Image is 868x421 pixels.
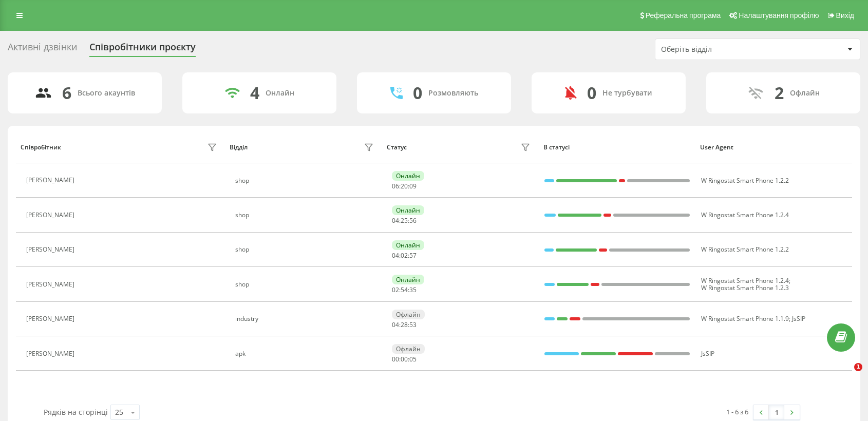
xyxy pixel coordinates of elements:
span: 00 [401,355,408,363]
div: : : [392,356,417,363]
div: Офлайн [392,344,425,354]
div: shop [235,177,376,184]
div: [PERSON_NAME] [26,315,77,322]
span: 09 [409,182,417,190]
span: 04 [392,320,399,329]
span: 02 [392,285,399,294]
span: Налаштування профілю [739,11,819,20]
div: Оберіть відділ [661,45,784,54]
span: W Ringostat Smart Phone 1.2.3 [701,283,789,292]
span: 06 [392,182,399,190]
div: Онлайн [392,171,424,181]
span: 54 [401,285,408,294]
div: User Agent [700,144,847,151]
div: : : [392,286,417,294]
div: shop [235,246,376,253]
span: W Ringostat Smart Phone 1.2.4 [701,276,789,285]
div: 0 [587,83,596,103]
span: 25 [401,216,408,225]
span: 02 [401,251,408,260]
span: 1 [854,363,862,371]
div: Онлайн [392,240,424,250]
div: : : [392,321,417,329]
div: Онлайн [392,205,424,215]
div: Співробітники проєкту [89,42,196,58]
div: 6 [62,83,71,103]
span: W Ringostat Smart Phone 1.2.2 [701,176,789,185]
div: Офлайн [790,89,820,98]
span: 04 [392,251,399,260]
span: Реферальна програма [646,11,721,20]
div: industry [235,315,376,322]
div: Онлайн [392,275,424,284]
a: 1 [769,405,784,419]
div: [PERSON_NAME] [26,281,77,288]
div: 2 [775,83,784,103]
span: 04 [392,216,399,225]
span: W Ringostat Smart Phone 1.2.4 [701,210,789,219]
span: W Ringostat Smart Phone 1.1.9 [701,314,789,323]
span: 53 [409,320,417,329]
div: [PERSON_NAME] [26,246,77,253]
div: Відділ [230,144,248,151]
span: 28 [401,320,408,329]
div: apk [235,350,376,357]
div: : : [392,217,417,224]
div: Офлайн [392,310,425,319]
div: Всього акаунтів [78,89,135,98]
div: Не турбувати [602,89,652,98]
div: [PERSON_NAME] [26,212,77,219]
span: Рядків на сторінці [44,407,108,417]
div: Співробітник [21,144,61,151]
div: 4 [250,83,259,103]
div: shop [235,281,376,288]
iframe: Intercom live chat [833,363,858,388]
div: В статусі [543,144,690,151]
div: 25 [115,407,123,417]
div: 1 - 6 з 6 [726,407,748,417]
div: Розмовляють [428,89,478,98]
div: shop [235,212,376,219]
div: 0 [413,83,422,103]
div: Статус [387,144,407,151]
span: JsSIP [701,349,714,358]
span: 20 [401,182,408,190]
div: [PERSON_NAME] [26,350,77,357]
span: JsSIP [792,314,805,323]
span: 57 [409,251,417,260]
div: [PERSON_NAME] [26,177,77,184]
div: : : [392,183,417,190]
div: : : [392,252,417,259]
div: Активні дзвінки [8,42,77,58]
span: 05 [409,355,417,363]
span: 35 [409,285,417,294]
span: W Ringostat Smart Phone 1.2.2 [701,245,789,254]
span: Вихід [836,11,854,20]
span: 00 [392,355,399,363]
span: 56 [409,216,417,225]
div: Онлайн [266,89,294,98]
